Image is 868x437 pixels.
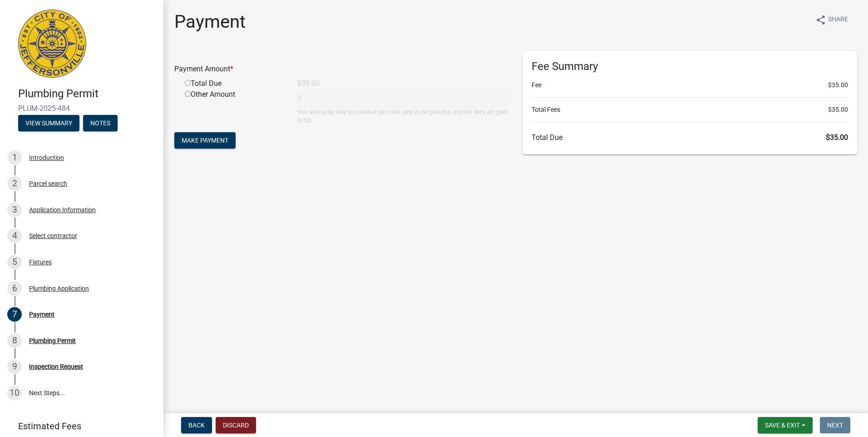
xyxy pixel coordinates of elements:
button: Save & Exit [758,417,813,433]
div: 4 [7,228,22,243]
button: View Summary [18,115,79,131]
div: 9 [7,359,22,374]
button: Make Payment [174,132,236,149]
div: Introduction [29,154,64,161]
div: Plumbing Permit [29,338,76,344]
button: Discard [216,417,256,433]
span: Save & Exit [765,422,800,429]
div: Payment [29,311,54,318]
span: PLUM-2025-484 [18,104,145,113]
span: $35.00 [828,105,848,114]
span: Make Payment [182,137,228,144]
div: 7 [7,307,22,322]
div: Payment Amount [168,64,516,74]
div: Fixtures [29,259,52,265]
div: Application Information [29,207,96,213]
a: Estimated Fees [7,417,149,435]
div: Parcel search [29,180,67,187]
button: shareShare [808,11,855,29]
div: 5 [7,255,22,269]
h6: Fee Summary [532,60,848,73]
div: 1 [7,150,22,165]
div: 2 [7,176,22,191]
span: Share [828,15,848,25]
wm-modal-confirm: Summary [18,120,79,127]
i: share [815,15,826,25]
span: $35.00 [826,133,848,142]
div: Inspection Request [29,363,83,370]
div: 10 [7,386,22,400]
div: 6 [7,281,22,296]
div: Total Due [178,78,291,89]
div: Select contractor [29,233,77,239]
img: City of Jeffersonville, Indiana [18,10,86,78]
h4: Plumbing Permit [18,87,156,100]
li: Total Fees [532,105,848,114]
span: Back [188,422,205,429]
wm-modal-confirm: Notes [83,120,118,127]
span: Next [827,422,843,429]
button: Next [820,417,850,433]
button: Notes [83,115,118,131]
div: 8 [7,333,22,348]
h1: Payment [174,11,246,33]
h6: Total Due [532,133,848,142]
div: Plumbing Application [29,285,89,292]
div: 3 [7,203,22,217]
div: Other Amount [178,89,291,125]
li: Fee [532,80,848,90]
span: $35.00 [828,80,848,90]
button: Back [181,417,212,433]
